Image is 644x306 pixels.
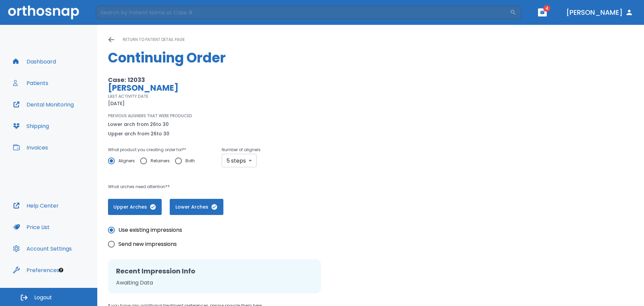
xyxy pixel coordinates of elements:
button: Lower Arches [170,199,223,215]
span: Aligners [118,157,135,165]
h2: Recent Impression Info [116,266,313,276]
span: Both [185,157,195,165]
span: Retainers [151,157,170,165]
p: Lower arch from 26 to 30 [108,120,169,128]
span: 4 [543,5,550,12]
div: Tooltip anchor [58,267,64,273]
p: return to patient detail page [123,36,185,44]
span: Send new impressions [118,240,177,248]
p: [PERSON_NAME] [108,84,415,92]
span: Lower Arches [176,204,217,211]
div: 5 steps [222,154,257,167]
p: LAST ACTIVITY DATE [108,93,148,99]
img: Orthosnap [8,5,79,19]
button: Patients [9,75,52,91]
span: Logout [34,294,52,301]
button: Dental Monitoring [9,96,78,113]
button: Preferences [9,262,63,278]
span: Upper Arches [115,204,155,211]
span: Use existing impressions [118,226,182,234]
button: Account Settings [9,241,76,257]
button: Help Center [9,198,63,214]
p: Number of aligners [222,146,261,154]
p: Upper arch from 26 to 30 [108,130,169,138]
button: Upper Arches [108,199,162,215]
p: What product you creating order for? * [108,146,200,154]
p: Case: 12033 [108,76,415,84]
h1: Continuing Order [108,48,633,68]
button: Price List [9,219,54,235]
p: [DATE] [108,99,125,107]
p: PREVIOUS ALIGNERS THAT WERE PRODUCED [108,113,192,119]
button: [PERSON_NAME] [563,6,636,18]
p: Awaiting Data [116,279,313,287]
button: Shipping [9,118,53,134]
button: Invoices [9,139,52,156]
button: Dashboard [9,53,60,70]
p: What arches need attention*? [108,183,415,191]
input: Search by Patient Name or Case # [96,6,510,19]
